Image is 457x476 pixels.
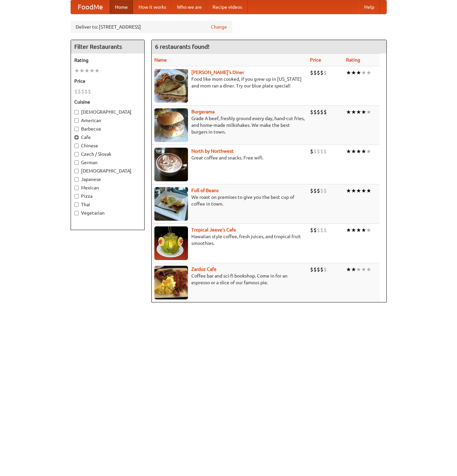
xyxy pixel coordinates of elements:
[323,266,327,273] li: $
[310,57,321,63] a: Price
[74,186,79,190] input: Mexican
[211,24,227,30] a: Change
[351,226,356,234] li: ★
[191,148,234,154] a: North by Northwest
[313,266,317,273] li: $
[154,148,188,181] img: north.jpg
[317,226,320,234] li: $
[172,0,207,14] a: Who we are
[346,57,360,63] a: Rating
[74,177,79,182] input: Japanese
[74,144,79,148] input: Chinese
[366,266,371,273] li: ★
[154,194,305,207] p: We roast on premises to give you the best cup of coffee in town.
[191,188,219,193] a: Full of Beans
[361,226,366,234] li: ★
[74,169,79,173] input: [DEMOGRAPHIC_DATA]
[133,0,172,14] a: How it works
[310,108,313,116] li: $
[320,187,323,194] li: $
[191,70,244,75] b: [PERSON_NAME]'s Diner
[366,69,371,76] li: ★
[346,69,351,76] li: ★
[74,203,79,207] input: Thai
[317,69,320,76] li: $
[346,187,351,194] li: ★
[310,148,313,155] li: $
[313,187,317,194] li: $
[323,187,327,194] li: $
[191,109,215,114] a: Burgerama
[74,127,79,131] input: Barbecue
[323,108,327,116] li: $
[74,67,79,74] li: ★
[207,0,247,14] a: Recipe videos
[74,201,141,208] label: Thai
[79,67,84,74] li: ★
[74,118,79,123] input: American
[94,67,100,74] li: ★
[351,187,356,194] li: ★
[361,266,366,273] li: ★
[346,266,351,273] li: ★
[310,69,313,76] li: $
[366,226,371,234] li: ★
[74,210,141,216] label: Vegetarian
[74,99,141,105] h5: Cuisine
[74,142,141,149] label: Chinese
[317,187,320,194] li: $
[191,266,217,272] b: Zardoz Cafe
[74,151,141,157] label: Czech / Slovak
[361,187,366,194] li: ★
[356,187,361,194] li: ★
[323,69,327,76] li: $
[323,226,327,234] li: $
[313,69,317,76] li: $
[351,266,356,273] li: ★
[74,211,79,215] input: Vegetarian
[317,266,320,273] li: $
[110,0,133,14] a: Home
[155,43,210,50] ng-pluralize: 6 restaurants found!
[359,0,380,14] a: Help
[320,148,323,155] li: $
[346,148,351,155] li: ★
[356,266,361,273] li: ★
[310,266,313,273] li: $
[356,226,361,234] li: ★
[323,148,327,155] li: $
[78,88,81,95] li: $
[74,152,79,156] input: Czech / Slovak
[154,272,305,286] p: Coffee bar and sci-fi bookshop. Come in for an espresso or a slice of our famous pie.
[84,67,89,74] li: ★
[313,226,317,234] li: $
[71,0,110,14] a: FoodMe
[74,193,141,199] label: Pizza
[74,168,141,174] label: [DEMOGRAPHIC_DATA]
[320,226,323,234] li: $
[74,135,79,140] input: Cafe
[351,69,356,76] li: ★
[71,40,144,53] h4: Filter Restaurants
[361,69,366,76] li: ★
[74,184,141,191] label: Mexican
[74,57,141,64] h5: Rating
[71,21,232,33] div: Deliver to: [STREET_ADDRESS]
[74,194,79,198] input: Pizza
[361,148,366,155] li: ★
[191,227,236,232] a: Tropical Jeeve's Cafe
[351,148,356,155] li: ★
[366,108,371,116] li: ★
[154,108,188,142] img: burgerama.jpg
[320,266,323,273] li: $
[154,57,167,63] a: Name
[74,159,141,166] label: German
[74,176,141,183] label: Japanese
[351,108,356,116] li: ★
[74,88,78,95] li: $
[84,88,88,95] li: $
[346,226,351,234] li: ★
